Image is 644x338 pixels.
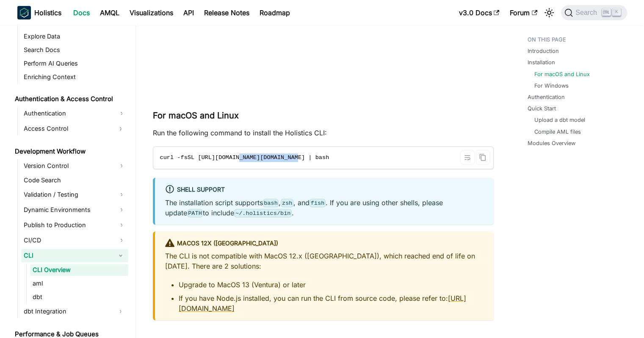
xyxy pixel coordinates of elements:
[21,122,113,135] a: Access Control
[534,128,581,136] a: Compile AML files
[30,278,128,289] a: aml
[21,234,128,247] a: CI/CD
[21,305,113,318] a: dbt Integration
[187,209,203,217] code: PATH
[21,58,128,69] a: Perform AI Queries
[561,5,627,20] button: Search (Ctrl+K)
[21,44,128,56] a: Search Docs
[113,305,128,318] button: Expand sidebar category 'dbt Integration'
[17,6,31,19] img: Holistics
[528,104,556,113] a: Quick Start
[281,199,293,207] code: zsh
[165,198,484,218] p: The installation script supports , , and . If you are using other shells, please update to include .
[9,25,136,338] nav: Docs sidebar
[165,184,484,195] div: Shell Support
[454,6,505,19] a: v3.0 Docs
[153,128,494,138] p: Run the following command to install the Holistics CLI:
[612,8,621,16] kbd: K
[528,93,565,101] a: Authentication
[534,70,590,78] a: For macOS and Linux
[21,159,128,173] a: Version Control
[30,291,128,303] a: dbt
[12,146,128,157] a: Development Workflow
[179,280,484,290] li: Upgrade to MacOS 13 (Ventura) or later
[528,139,575,147] a: Modules Overview
[160,154,329,161] span: curl -fsSL [URL][DOMAIN_NAME][DOMAIN_NAME] | bash
[21,30,128,42] a: Explore Data
[17,6,61,19] a: HolisticsHolistics
[254,6,295,19] a: Roadmap
[505,6,542,19] a: Forum
[124,6,178,19] a: Visualizations
[165,251,484,271] p: The CLI is not compatible with MacOS 12.x ([GEOGRAPHIC_DATA]), which reached end of life on [DATE...
[528,47,559,55] a: Introduction
[21,218,128,232] a: Publish to Production
[21,174,128,186] a: Code Search
[12,93,128,105] a: Authentication & Access Control
[573,9,602,16] span: Search
[21,107,128,120] a: Authentication
[263,199,279,207] code: bash
[199,6,254,19] a: Release Notes
[68,6,95,19] a: Docs
[534,82,569,90] a: For Windows
[179,293,484,313] li: If you have Node.js installed, you can run the CLI from source code, please refer to:
[234,209,292,217] code: ~/.holistics/bin
[153,110,494,121] h3: For macOS and Linux
[310,199,326,207] code: fish
[95,6,124,19] a: AMQL
[30,264,128,276] a: CLI Overview
[528,58,555,66] a: Installation
[113,122,128,135] button: Expand sidebar category 'Access Control'
[534,116,585,124] a: Upload a dbt model
[21,203,128,217] a: Dynamic Environments
[476,150,490,165] button: Copy code to clipboard
[178,6,199,19] a: API
[34,8,61,18] b: Holistics
[165,238,484,249] div: MacOS 12x ([GEOGRAPHIC_DATA])
[21,71,128,83] a: Enriching Context
[21,249,113,262] a: CLI
[542,6,556,19] button: Switch between dark and light mode (currently light mode)
[21,188,128,201] a: Validation / Testing
[460,150,475,165] button: Toggle word wrap
[113,249,128,262] button: Collapse sidebar category 'CLI'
